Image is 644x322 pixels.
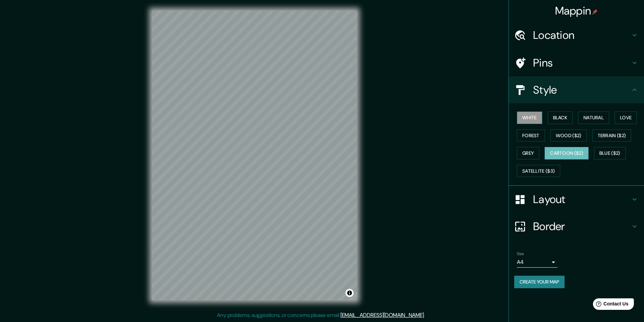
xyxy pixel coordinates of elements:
[345,289,354,297] button: Toggle attribution
[545,147,589,159] button: Cartoon ($2)
[509,186,644,213] div: Layout
[509,49,644,76] div: Pins
[426,311,427,319] div: .
[517,257,557,268] div: A4
[517,147,539,159] button: Grey
[550,129,587,142] button: Wood ($2)
[509,213,644,240] div: Border
[594,147,626,159] button: Blue ($2)
[340,312,424,319] a: [EMAIL_ADDRESS][DOMAIN_NAME]
[425,311,426,319] div: .
[533,56,630,70] h4: Pins
[533,220,630,233] h4: Border
[533,28,630,42] h4: Location
[533,193,630,206] h4: Layout
[533,83,630,97] h4: Style
[555,4,598,18] h4: Mappin
[517,129,545,142] button: Forest
[592,9,598,15] img: pin-icon.png
[592,129,631,142] button: Terrain ($2)
[517,112,542,124] button: White
[152,10,357,300] canvas: Map
[615,112,637,124] button: Love
[517,251,524,257] label: Size
[509,22,644,49] div: Location
[509,76,644,103] div: Style
[584,296,637,315] iframe: Help widget launcher
[517,165,560,177] button: Satellite ($3)
[217,311,425,319] p: Any problems, suggestions, or concerns please email .
[514,276,565,288] button: Create your map
[548,112,573,124] button: Black
[578,112,609,124] button: Natural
